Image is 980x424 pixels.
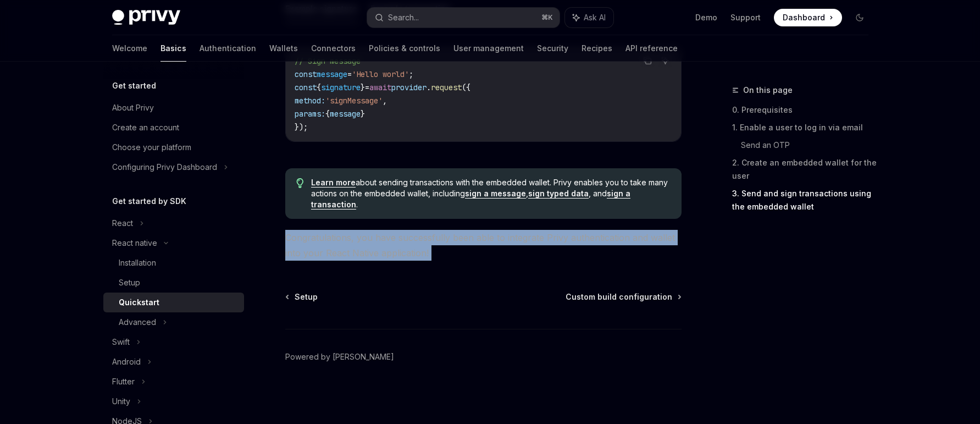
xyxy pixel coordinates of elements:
span: }); [295,122,308,132]
a: Welcome [112,35,147,62]
a: sign a message [465,189,526,199]
a: Learn more [311,178,356,188]
a: Dashboard [774,9,842,26]
a: 3. Send and sign transactions using the embedded wallet [732,185,877,216]
span: const [295,69,317,79]
div: React native [112,236,157,250]
span: ; [409,69,413,79]
a: 1. Enable a user to log in via email [732,119,877,136]
span: params: [295,109,325,119]
span: = [365,82,369,92]
div: Unity [112,395,130,408]
a: Choose your platform [103,137,244,157]
a: Demo [695,12,717,23]
span: ({ [462,82,470,92]
svg: Tip [296,178,304,188]
a: Recipes [582,35,612,62]
a: Security [537,35,568,62]
span: await [369,82,391,92]
a: User management [453,35,524,62]
div: About Privy [112,101,154,114]
span: Congratulations, you have successfully been able to integrate Privy authentication and wallet int... [285,230,682,261]
span: = [347,69,352,79]
div: React [112,217,133,230]
a: Quickstart [103,293,244,312]
span: request [431,82,462,92]
div: Quickstart [119,296,159,309]
a: API reference [625,35,678,62]
div: Swift [112,335,130,349]
a: Send an OTP [741,136,877,154]
div: Configuring Privy Dashboard [112,161,217,174]
a: Authentication [200,35,256,62]
img: dark logo [112,10,180,25]
button: Ask AI [565,8,613,27]
div: Advanced [119,316,156,329]
span: Setup [295,291,318,302]
a: Custom build configuration [566,291,680,302]
a: Basics [160,35,186,62]
span: { [325,109,330,119]
span: signature [321,82,361,92]
button: Toggle dark mode [851,9,868,26]
span: method: [295,96,325,106]
span: On this page [743,84,793,97]
a: Setup [103,273,244,293]
a: Setup [286,291,318,302]
span: , [383,96,387,106]
span: message [330,109,361,119]
span: ⌘ K [541,13,553,22]
div: Installation [119,256,156,269]
span: message [317,69,347,79]
span: { [317,82,321,92]
span: 'Hello world' [352,69,409,79]
span: Custom build configuration [566,291,672,302]
div: Choose your platform [112,141,191,154]
div: Flutter [112,375,135,388]
a: Installation [103,253,244,273]
a: 0. Prerequisites [732,101,877,119]
a: About Privy [103,98,244,118]
span: Dashboard [783,12,825,23]
span: 'signMessage' [325,96,383,106]
a: Connectors [311,35,356,62]
h5: Get started [112,79,156,92]
a: Support [730,12,761,23]
button: Search...⌘K [367,8,560,27]
div: Android [112,355,141,368]
a: 2. Create an embedded wallet for the user [732,154,877,185]
a: Wallets [269,35,298,62]
div: Setup [119,276,140,289]
a: sign typed data [528,189,589,199]
span: about sending transactions with the embedded wallet. Privy enables you to take many actions on th... [311,177,670,210]
span: const [295,82,317,92]
h5: Get started by SDK [112,195,186,208]
span: provider [391,82,427,92]
a: Policies & controls [369,35,440,62]
span: Ask AI [584,12,606,23]
a: Powered by [PERSON_NAME] [285,351,394,362]
span: } [361,82,365,92]
div: Create an account [112,121,179,134]
div: Search... [388,11,419,24]
span: . [427,82,431,92]
span: } [361,109,365,119]
a: Create an account [103,118,244,137]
